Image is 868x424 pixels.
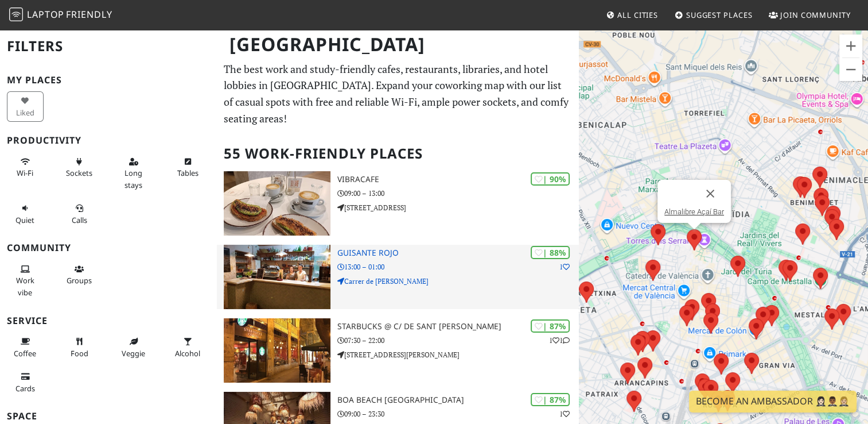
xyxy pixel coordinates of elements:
[15,383,35,394] span: Credit cards
[337,175,578,184] h3: Vibracafe
[72,215,87,225] span: Video/audio calls
[7,135,210,146] h3: Productivity
[7,367,44,398] button: Cards
[217,318,578,383] a: Starbucks @ C/ de Sant Vicent Màrtir | 87% 11 Starbucks @ C/ de Sant [PERSON_NAME] 07:30 – 22:00 ...
[170,152,207,183] button: Tables
[115,332,152,363] button: Veggie
[337,188,578,199] p: 09:00 – 13:00
[337,276,578,287] p: Carrer de [PERSON_NAME]
[61,332,98,363] button: Food
[67,275,92,286] span: Group tables
[220,29,576,60] h1: [GEOGRAPHIC_DATA]
[217,245,578,309] a: Guisante Rojo | 88% 1 Guisante Rojo 13:00 – 01:00 Carrer de [PERSON_NAME]
[224,245,330,309] img: Guisante Rojo
[7,411,210,422] h3: Space
[337,322,578,332] h3: Starbucks @ C/ de Sant [PERSON_NAME]
[16,275,34,297] span: People working
[664,207,724,216] a: Almalibre Açaí Bar
[337,395,578,405] h3: Boa Beach [GEOGRAPHIC_DATA]
[531,246,570,259] div: | 88%
[14,348,36,359] span: Coffee
[7,260,44,302] button: Work vibe
[337,248,578,258] h3: Guisante Rojo
[7,75,210,86] h3: My Places
[549,335,570,346] p: 1 1
[217,171,578,236] a: Vibracafe | 90% Vibracafe 09:00 – 13:00 [STREET_ADDRESS]
[670,5,757,25] a: Suggest Places
[7,242,210,253] h3: Community
[531,319,570,333] div: | 87%
[7,29,210,64] h2: Filters
[337,349,578,360] p: [STREET_ADDRESS][PERSON_NAME]
[839,34,862,57] button: Vergrößern
[559,408,570,419] p: 1
[617,10,658,20] span: All Cities
[170,332,207,363] button: Alcohol
[17,168,33,178] span: Stable Wi-Fi
[124,168,142,190] span: Long stays
[764,5,855,25] a: Join Community
[122,348,145,359] span: Veggie
[66,8,112,21] span: Friendly
[177,168,198,178] span: Work-friendly tables
[337,202,578,213] p: [STREET_ADDRESS]
[7,315,210,326] h3: Service
[559,261,570,272] p: 1
[61,152,98,183] button: Sockets
[224,136,571,171] h2: 55 Work-Friendly Places
[696,180,724,207] button: Schließen
[224,318,330,383] img: Starbucks @ C/ de Sant Vicent Màrtir
[61,199,98,229] button: Calls
[337,335,578,346] p: 07:30 – 22:00
[7,152,44,183] button: Wi-Fi
[531,172,570,186] div: | 90%
[337,408,578,419] p: 09:00 – 23:30
[27,8,64,21] span: Laptop
[175,348,200,359] span: Alcohol
[686,10,753,20] span: Suggest Places
[7,199,44,229] button: Quiet
[337,261,578,272] p: 13:00 – 01:00
[7,332,44,363] button: Coffee
[15,215,34,225] span: Quiet
[531,393,570,406] div: | 87%
[9,5,112,25] a: LaptopFriendly LaptopFriendly
[71,348,88,359] span: Food
[780,10,851,20] span: Join Community
[224,61,571,127] p: The best work and study-friendly cafes, restaurants, libraries, and hotel lobbies in [GEOGRAPHIC_...
[224,171,330,236] img: Vibracafe
[66,168,92,178] span: Power sockets
[839,58,862,81] button: Verkleinern
[115,152,152,194] button: Long stays
[9,7,23,21] img: LaptopFriendly
[601,5,663,25] a: All Cities
[61,260,98,290] button: Groups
